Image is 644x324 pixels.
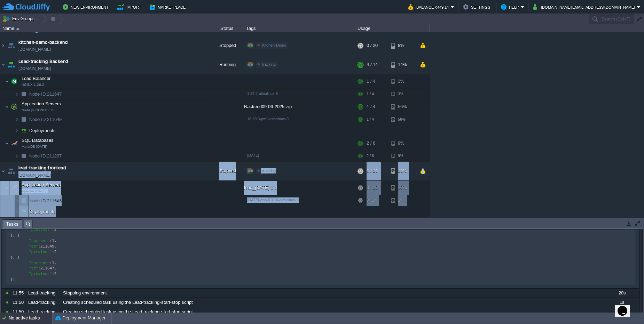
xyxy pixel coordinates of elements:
[52,227,54,232] span: :
[247,117,289,121] span: 18.20.0-pm2-almalinux-9
[63,299,193,306] span: Creating scheduled task using the Lead-tracking-start-stop script
[29,198,47,203] span: Node ID:
[13,307,26,316] div: 11:50
[54,227,57,232] span: 2
[54,250,57,254] span: 2
[54,244,57,249] span: ,
[10,255,20,260] span: }, {
[391,36,414,55] div: 8%
[6,220,18,228] span: Tasks
[18,164,66,171] a: lead-tracking-frontend
[391,162,414,180] div: 10%
[18,46,51,53] a: [DOMAIN_NAME]
[63,3,111,11] button: New Environment
[209,55,244,74] div: Running
[391,181,414,195] div: 10%
[391,100,414,114] div: 56%
[0,36,6,55] img: AMDAwAAAACH5BAEAAAAALAAAAAABAAEAAAICRAEAOw==
[19,114,29,125] img: AMDAwAAAACH5BAEAAAAALAAAAAABAAEAAAICRAEAOw==
[21,137,55,143] span: SQL Databases
[150,3,188,11] button: Marketplace
[391,151,414,161] div: 9%
[18,58,68,65] a: Lead-tracking Backend
[367,100,375,114] div: 1 / 4
[29,197,63,203] a: Node ID:211646
[408,3,451,11] button: Balance ₹449.14
[21,101,62,107] span: Application Servers
[209,36,244,55] div: Stopped
[52,238,54,243] span: 1
[29,116,63,122] span: 211649
[463,3,492,11] button: Settings
[247,91,278,96] span: 1.26.2-almalinux-9
[63,290,107,296] span: Stopping environment
[38,266,40,270] span: :
[367,89,374,99] div: 1 / 4
[19,151,29,161] img: AMDAwAAAACH5BAEAAAAALAAAAAABAAEAAAICRAEAOw==
[6,36,16,55] img: AMDAwAAAACH5BAEAAAAALAAAAAABAAEAAAICRAEAOw==
[26,298,61,307] div: Lead-tracking
[21,182,62,187] a: Application ServersApache [DATE]
[29,153,63,159] a: Node ID:211297
[15,195,19,206] img: AMDAwAAAACH5BAEAAAAALAAAAAABAAEAAAICRAEAOw==
[367,195,376,206] div: 0 / 10
[29,128,57,133] a: Deployments
[262,169,276,173] span: tracking
[54,261,57,265] span: ,
[22,189,46,193] span: Apache [DATE]
[19,125,29,136] img: AMDAwAAAACH5BAEAAAAALAAAAAABAAEAAAICRAEAOw==
[21,101,62,106] a: Application ServersNode.js 18.20.0 LTS
[29,209,57,214] span: Deployments
[5,136,9,150] img: AMDAwAAAACH5BAEAAAAALAAAAAABAAEAAAICRAEAOw==
[605,307,639,316] div: 1s
[2,3,50,11] img: CloudJiffy
[16,28,19,30] img: AMDAwAAAACH5BAEAAAAALAAAAAABAAEAAAICRAEAOw==
[367,114,374,125] div: 1 / 4
[367,162,378,180] div: 0 / 10
[54,272,57,276] span: 2
[52,250,54,254] span: :
[22,108,55,112] span: Node.js 18.20.0 LTS
[50,238,52,243] span: :
[22,83,44,87] span: NGINX 1.26.2
[10,233,20,237] span: }, {
[21,76,52,81] a: Load BalancerNGINX 1.26.2
[29,272,52,276] span: "previous"
[13,289,26,298] div: 11:55
[18,39,68,46] span: kitchen-demo-backend
[19,195,29,206] img: AMDAwAAAACH5BAEAAAAALAAAAAABAAEAAAICRAEAOw==
[391,55,414,74] div: 14%
[605,298,639,307] div: 1s
[29,197,63,203] span: 211646
[63,309,193,315] span: Creating scheduled task using the Lead-tracking-start-stop script
[367,36,378,55] div: 0 / 20
[29,244,38,249] span: "id"
[18,171,51,178] a: [DOMAIN_NAME]
[29,261,50,265] span: "current"
[22,145,47,149] span: MariaDB [DATE]
[262,62,276,66] span: tracking
[19,89,29,99] img: AMDAwAAAACH5BAEAAAAALAAAAAABAAEAAAICRAEAOw==
[29,91,47,97] span: Node ID:
[54,238,57,243] span: ,
[9,136,19,150] img: AMDAwAAAACH5BAEAAAAALAAAAAABAAEAAAICRAEAOw==
[244,24,355,32] div: Tags
[615,296,637,317] iframe: chat widget
[15,89,19,99] img: AMDAwAAAACH5BAEAAAAALAAAAAABAAEAAAICRAEAOw==
[367,181,378,195] div: 0 / 10
[9,100,19,114] img: AMDAwAAAACH5BAEAAAAALAAAAAABAAEAAAICRAEAOw==
[38,244,40,249] span: :
[117,3,143,11] button: Import
[21,182,62,188] span: Application Servers
[391,74,414,88] div: 3%
[29,153,47,159] span: Node ID:
[0,55,6,74] img: AMDAwAAAACH5BAEAAAAALAAAAAABAAEAAAICRAEAOw==
[15,151,19,161] img: AMDAwAAAACH5BAEAAAAALAAAAAABAAEAAAICRAEAOw==
[15,206,19,217] img: AMDAwAAAACH5BAEAAAAALAAAAAABAAEAAAICRAEAOw==
[29,116,63,122] a: Node ID:211649
[40,266,54,270] span: 211647
[29,91,63,97] a: Node ID:211647
[29,91,63,97] span: 211647
[9,181,19,195] img: AMDAwAAAACH5BAEAAAAALAAAAAABAAEAAAICRAEAOw==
